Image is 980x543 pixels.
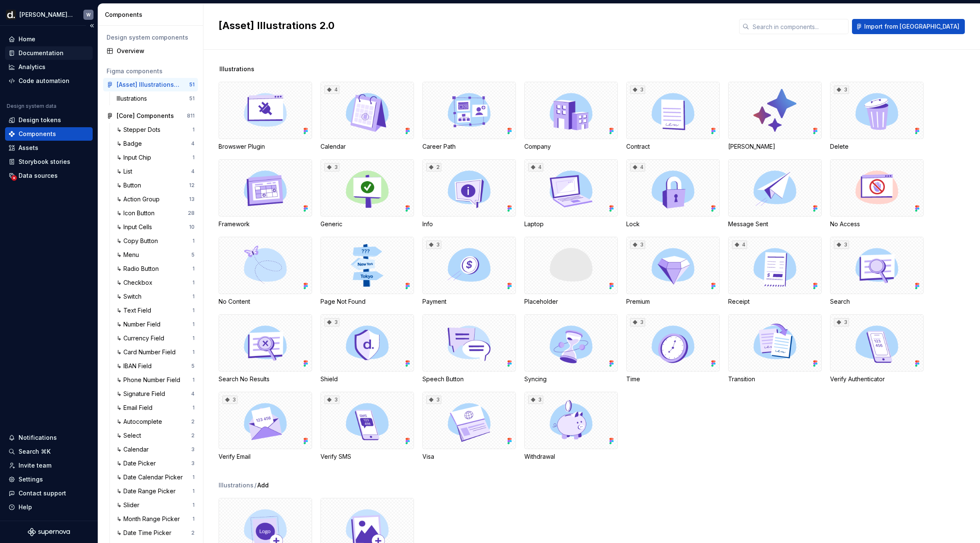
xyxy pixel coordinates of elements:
[117,362,155,370] div: ↳ IBAN Field
[19,447,51,456] div: Search ⌘K
[191,251,195,258] div: 5
[113,123,198,136] a: ↳ Stepper Dots1
[5,459,93,472] a: Invite team
[192,293,195,300] div: 1
[113,332,198,345] a: ↳ Currency Field1
[113,512,198,526] a: ↳ Month Range Picker1
[191,432,195,439] div: 2
[117,431,144,440] div: ↳ Select
[113,165,198,178] a: ↳ List4
[320,392,414,461] div: 3Verify SMS
[728,159,822,228] div: Message Sent
[117,126,164,134] div: ↳ Stepper Dots
[528,163,543,171] div: 4
[19,433,57,442] div: Notifications
[117,487,179,495] div: ↳ Date Range Picker
[113,248,198,262] a: ↳ Menu5
[728,82,822,151] div: [PERSON_NAME]
[728,314,822,383] div: Transition
[5,113,93,127] a: Design tokens
[187,112,195,119] div: 811
[626,237,720,306] div: 3Premium
[117,348,179,356] div: ↳ Card Number Field
[626,159,720,228] div: 4Lock
[2,5,96,24] button: [PERSON_NAME] UIW
[117,292,145,301] div: ↳ Switch
[117,473,186,481] div: ↳ Date Calendar Picker
[834,86,849,94] div: 3
[188,210,195,217] div: 28
[728,297,822,306] div: Receipt
[5,487,93,500] button: Contact support
[630,241,645,249] div: 3
[219,481,254,490] div: Illustrations
[113,179,198,192] a: ↳ Button12
[113,137,198,150] a: ↳ Badge4
[117,94,150,103] div: Illustrations
[219,452,312,461] div: Verify Email
[19,63,45,71] div: Analytics
[113,92,198,105] a: Illustrations51
[422,82,516,151] div: Career Path
[113,443,198,456] a: ↳ Calendar3
[86,20,98,32] button: Collapse sidebar
[117,278,156,287] div: ↳ Checkbox
[107,67,195,75] div: Figma components
[422,392,516,461] div: 3Visa
[830,142,924,151] div: Delete
[117,417,166,426] div: ↳ Autocomplete
[19,144,38,152] div: Assets
[320,159,414,228] div: 3Generic
[19,158,70,166] div: Storybook stories
[626,142,720,151] div: Contract
[113,276,198,289] a: ↳ Checkbox1
[191,418,195,425] div: 2
[117,404,156,412] div: ↳ Email Field
[191,446,195,453] div: 3
[6,10,16,20] img: b918d911-6884-482e-9304-cbecc30deec6.png
[117,47,195,55] div: Overview
[834,318,849,326] div: 3
[113,290,198,303] a: ↳ Switch1
[626,297,720,306] div: Premium
[117,376,184,384] div: ↳ Phone Number Field
[113,429,198,442] a: ↳ Select2
[5,46,93,60] a: Documentation
[191,168,195,175] div: 4
[117,515,183,523] div: ↳ Month Range Picker
[219,220,312,228] div: Framework
[192,502,195,508] div: 1
[422,237,516,306] div: 3Payment
[5,60,93,74] a: Analytics
[113,401,198,415] a: ↳ Email Field1
[219,159,312,228] div: Framework
[524,220,618,228] div: Laptop
[117,334,168,342] div: ↳ Currency Field
[113,359,198,373] a: ↳ IBAN Field5
[422,220,516,228] div: Info
[524,297,618,306] div: Placeholder
[219,297,312,306] div: No Content
[113,415,198,428] a: ↳ Autocomplete2
[219,19,729,32] h2: [Asset] Illustrations 2.0
[191,460,195,467] div: 3
[113,262,198,276] a: ↳ Radio Button1
[626,82,720,151] div: 3Contract
[219,314,312,383] div: Search No Results
[117,445,152,454] div: ↳ Calendar
[426,163,441,171] div: 2
[113,498,198,512] a: ↳ Slider1
[749,19,849,34] input: Search in components...
[189,182,195,189] div: 12
[19,77,69,85] div: Code automation
[219,142,312,151] div: Browswer Plugin
[117,223,155,231] div: ↳ Input Cells
[626,314,720,383] div: 3Time
[192,488,195,495] div: 1
[113,304,198,317] a: ↳ Text Field1
[189,196,195,203] div: 13
[117,251,142,259] div: ↳ Menu
[320,142,414,151] div: Calendar
[219,392,312,461] div: 3Verify Email
[830,297,924,306] div: Search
